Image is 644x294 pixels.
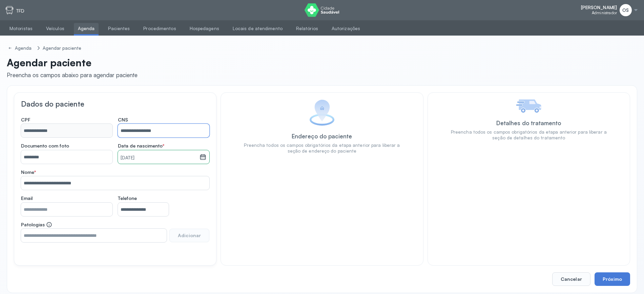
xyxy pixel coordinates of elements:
[21,169,36,175] span: Nome
[328,23,364,34] a: Autorizações
[5,23,37,34] a: Motoristas
[7,56,138,69] p: Agendar paciente
[292,133,352,140] div: Endereço do paciente
[592,10,617,15] span: Administrador
[104,23,134,34] a: Pacientes
[305,3,339,17] img: logo do Cidade Saudável
[15,45,33,51] div: Agenda
[186,23,223,34] a: Hospedagens
[118,117,128,123] span: CNS
[21,222,52,228] span: Patologias
[16,8,24,14] p: TFD
[121,155,197,161] small: [DATE]
[169,229,209,242] button: Adicionar
[139,23,180,34] a: Procedimentos
[74,23,99,34] a: Agenda
[43,45,82,51] div: Agendar paciente
[42,23,68,34] a: Veículos
[595,272,630,286] button: Próximo
[552,272,590,286] button: Cancelar
[118,143,164,149] span: Data de nascimento
[581,5,617,10] span: [PERSON_NAME]
[7,44,35,52] a: Agenda
[21,99,209,108] h3: Dados do paciente
[21,117,30,123] span: CPF
[496,119,561,127] div: Detalhes do tratamento
[241,142,402,154] div: Preencha todos os campos obrigatórios da etapa anterior para liberar a seção de endereço do paciente
[622,7,629,13] span: OS
[292,23,322,34] a: Relatórios
[516,99,541,113] img: Imagem de Detalhes do tratamento
[118,195,137,201] span: Telefone
[41,44,83,52] a: Agendar paciente
[229,23,287,34] a: Locais de atendimento
[309,99,335,126] img: Imagem de Endereço do paciente
[21,143,69,149] span: Documento com foto
[7,71,138,78] div: Preencha os campos abaixo para agendar paciente
[5,6,14,14] img: tfd.svg
[448,129,609,141] div: Preencha todos os campos obrigatórios da etapa anterior para liberar a seção de detalhes do trata...
[21,195,33,201] span: Email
